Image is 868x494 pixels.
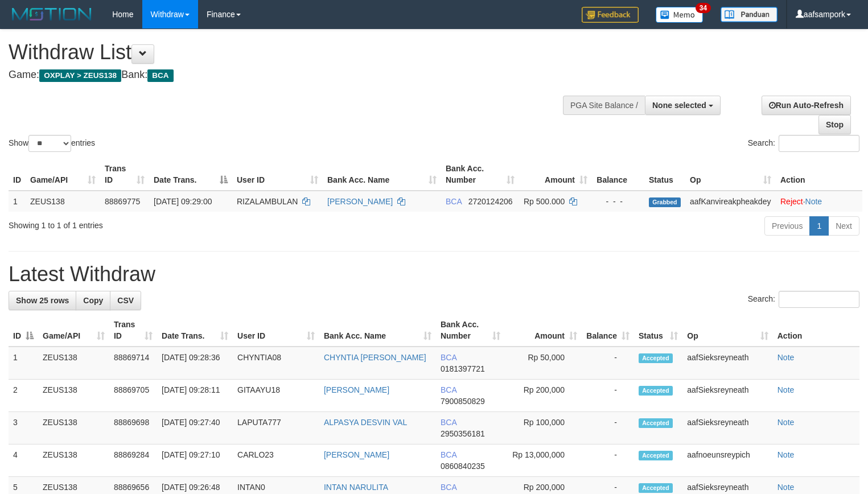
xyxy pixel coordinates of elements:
[9,412,38,444] td: 3
[639,353,673,363] span: Accepted
[809,216,829,236] a: 1
[639,418,673,428] span: Accepted
[696,3,711,13] span: 34
[16,296,69,305] span: Show 25 rows
[441,353,456,362] span: BCA
[597,196,640,207] div: - - -
[682,314,772,347] th: Op: activate to sort column ascending
[441,385,456,394] span: BCA
[563,96,645,115] div: PGA Site Balance /
[441,364,485,373] span: Copy 0181397721 to clipboard
[319,314,436,347] th: Bank Acc. Name: activate to sort column ascending
[324,385,389,394] a: [PERSON_NAME]
[778,450,795,459] a: Note
[505,314,582,347] th: Amount: activate to sort column ascending
[157,380,233,412] td: [DATE] 09:28:11
[232,158,323,191] th: User ID: activate to sort column ascending
[147,69,173,82] span: BCA
[778,483,795,492] a: Note
[100,158,149,191] th: Trans ID: activate to sort column ascending
[324,450,389,459] a: [PERSON_NAME]
[109,380,157,412] td: 88869705
[524,197,565,206] span: Rp 500.000
[38,314,109,347] th: Game/API: activate to sort column ascending
[76,291,110,310] a: Copy
[9,135,95,152] label: Show entries
[505,444,582,477] td: Rp 13,000,000
[233,412,319,444] td: LAPUTA777
[9,158,26,191] th: ID
[644,158,685,191] th: Status
[157,444,233,477] td: [DATE] 09:27:10
[441,429,485,438] span: Copy 2950356181 to clipboard
[682,380,772,412] td: aafSieksreyneath
[778,418,795,427] a: Note
[441,450,456,459] span: BCA
[582,412,634,444] td: -
[323,158,441,191] th: Bank Acc. Name: activate to sort column ascending
[828,216,859,236] a: Next
[441,397,485,406] span: Copy 7900850829 to clipboard
[519,158,592,191] th: Amount: activate to sort column ascending
[157,314,233,347] th: Date Trans.: activate to sort column ascending
[582,444,634,477] td: -
[776,158,862,191] th: Action
[441,418,456,427] span: BCA
[639,483,673,493] span: Accepted
[9,69,567,81] h4: Game: Bank:
[117,296,134,305] span: CSV
[26,158,100,191] th: Game/API: activate to sort column ascending
[109,412,157,444] td: 88869698
[592,158,644,191] th: Balance
[721,7,778,22] img: panduan.png
[436,314,505,347] th: Bank Acc. Number: activate to sort column ascending
[157,347,233,380] td: [DATE] 09:28:36
[656,7,704,23] img: Button%20Memo.svg
[28,135,71,152] select: Showentries
[505,347,582,380] td: Rp 50,000
[9,444,38,477] td: 4
[39,69,121,82] span: OXPLAY > ZEUS138
[682,347,772,380] td: aafSieksreyneath
[682,444,772,477] td: aafnoeunsreypich
[233,380,319,412] td: GITAAYU18
[818,115,851,134] a: Stop
[109,347,157,380] td: 88869714
[237,197,298,206] span: RIZALAMBULAN
[9,263,859,286] h1: Latest Withdraw
[779,135,859,152] input: Search:
[468,197,513,206] span: Copy 2720124206 to clipboard
[685,158,776,191] th: Op: activate to sort column ascending
[9,41,567,64] h1: Withdraw List
[105,197,140,206] span: 88869775
[233,347,319,380] td: CHYNTIA08
[805,197,822,206] a: Note
[682,412,772,444] td: aafSieksreyneath
[634,314,682,347] th: Status: activate to sort column ascending
[582,7,639,23] img: Feedback.jpg
[778,353,795,362] a: Note
[582,314,634,347] th: Balance: activate to sort column ascending
[83,296,103,305] span: Copy
[505,412,582,444] td: Rp 100,000
[38,412,109,444] td: ZEUS138
[764,216,810,236] a: Previous
[776,191,862,212] td: ·
[38,347,109,380] td: ZEUS138
[652,101,706,110] span: None selected
[441,462,485,471] span: Copy 0860840235 to clipboard
[324,483,388,492] a: INTAN NARULITA
[9,215,353,231] div: Showing 1 to 1 of 1 entries
[441,483,456,492] span: BCA
[38,444,109,477] td: ZEUS138
[780,197,803,206] a: Reject
[639,386,673,396] span: Accepted
[773,314,859,347] th: Action
[685,191,776,212] td: aafKanvireakpheakdey
[645,96,721,115] button: None selected
[233,314,319,347] th: User ID: activate to sort column ascending
[9,380,38,412] td: 2
[505,380,582,412] td: Rp 200,000
[748,135,859,152] label: Search:
[233,444,319,477] td: CARLO23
